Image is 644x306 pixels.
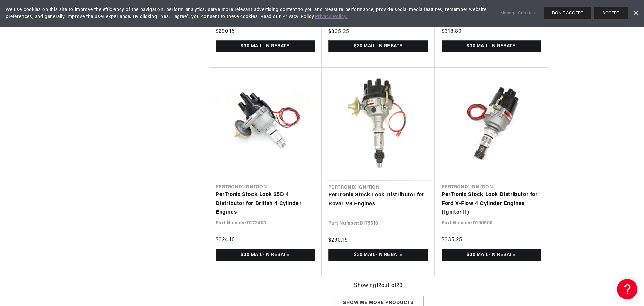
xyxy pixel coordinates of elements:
[594,7,628,19] button: ACCEPT
[328,191,428,208] a: PerTronix Stock Look Distributor for Rover V8 Engines
[500,10,535,17] a: Manage Cookies
[442,191,541,217] a: PerTronix Stock Look Distributor for Ford X-Flow 4 Cylinder Engines (Ignitor II)
[354,281,402,290] span: Showing 12 out of 20
[630,8,640,18] a: Dismiss Banner
[216,191,315,217] a: PerTronix Stock Look 25D 4 Distributor for British 4 Cylinder Engines
[315,14,348,19] a: Privacy Policy.
[544,7,591,19] button: DON'T ACCEPT
[6,6,491,20] span: We use cookies on this site to improve the efficiency of the navigation, perform analytics, serve...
